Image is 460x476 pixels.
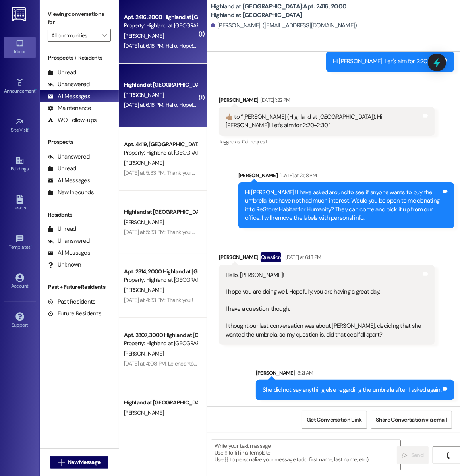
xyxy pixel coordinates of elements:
[4,193,36,214] a: Leads
[371,411,452,429] button: Share Conversation via email
[40,283,119,291] div: Past + Future Residents
[4,115,36,136] a: Site Visit •
[68,458,100,466] span: New Message
[4,232,36,253] a: Templates •
[51,29,98,42] input: All communities
[124,331,197,339] div: Apt. 3307, 3000 Highland at [GEOGRAPHIC_DATA]
[256,369,454,380] div: [PERSON_NAME]
[31,243,32,249] span: •
[302,411,367,429] button: Get Conversation Link
[211,2,370,19] b: Highland at [GEOGRAPHIC_DATA]: Apt. 2416, 2000 Highland at [GEOGRAPHIC_DATA]
[102,32,106,39] i: 
[124,409,164,416] span: [PERSON_NAME]
[124,13,197,21] div: Apt. 2416, 2000 Highland at [GEOGRAPHIC_DATA]
[124,32,164,39] span: [PERSON_NAME]
[245,188,441,223] div: Hi [PERSON_NAME]! I have asked around to see if anyone wants to buy the umbrella, but have not ha...
[4,271,36,292] a: Account
[124,219,164,226] span: [PERSON_NAME]
[124,81,197,89] div: Highland at [GEOGRAPHIC_DATA]
[242,138,267,145] span: Call request
[124,339,197,348] div: Property: Highland at [GEOGRAPHIC_DATA]
[259,96,290,104] div: [DATE] 1:22 PM
[12,7,28,21] img: ResiDesk Logo
[124,296,193,304] div: [DATE] at 4:33 PM: Thank you!!
[48,237,90,245] div: Unanswered
[219,136,435,147] div: Tagged as:
[411,451,423,459] span: Send
[124,399,197,407] div: Highland at [GEOGRAPHIC_DATA]
[40,138,119,146] div: Prospects
[48,80,90,89] div: Unanswered
[445,452,451,459] i: 
[48,249,90,257] div: All Messages
[124,21,197,30] div: Property: Highland at [GEOGRAPHIC_DATA]
[124,91,164,99] span: [PERSON_NAME]
[124,208,197,216] div: Highland at [GEOGRAPHIC_DATA]
[124,159,164,166] span: [PERSON_NAME]
[4,37,36,58] a: Inbox
[4,310,36,331] a: Support
[48,298,96,306] div: Past Residents
[4,154,36,175] a: Buildings
[219,96,435,107] div: [PERSON_NAME]
[124,228,204,236] div: [DATE] at 5:33 PM: Thank you both!
[48,68,76,77] div: Unread
[261,252,282,262] div: Question
[124,169,204,176] div: [DATE] at 5:33 PM: Thank you both!
[48,188,94,197] div: New Inbounds
[124,149,197,157] div: Property: Highland at [GEOGRAPHIC_DATA]
[124,140,197,149] div: Apt. 4419, [GEOGRAPHIC_DATA] at [GEOGRAPHIC_DATA]
[333,57,441,66] div: Hi [PERSON_NAME]! Let's aim for 2:20-2:30
[48,153,90,161] div: Unanswered
[295,369,313,377] div: 8:21 AM
[48,310,101,318] div: Future Residents
[219,252,435,265] div: [PERSON_NAME]
[48,104,91,112] div: Maintenance
[58,459,64,466] i: 
[397,446,429,464] button: Send
[48,116,97,124] div: WO Follow-ups
[48,164,76,173] div: Unread
[48,8,111,29] label: Viewing conversations for
[29,126,30,132] span: •
[48,92,90,101] div: All Messages
[211,21,357,30] div: [PERSON_NAME]. ([EMAIL_ADDRESS][DOMAIN_NAME])
[124,267,197,276] div: Apt. 2314, 2000 Highland at [GEOGRAPHIC_DATA]
[226,113,422,130] div: ​👍🏽​ to “ [PERSON_NAME] (Highland at [GEOGRAPHIC_DATA]): Hi [PERSON_NAME]! Let's aim for 2:20-2:30 ”
[40,54,119,62] div: Prospects + Residents
[48,176,90,185] div: All Messages
[283,253,321,261] div: [DATE] at 6:18 PM
[48,261,81,269] div: Unknown
[124,350,164,357] span: [PERSON_NAME]
[50,456,109,469] button: New Message
[263,386,441,394] div: She did not say anything else regarding the umbrella after I asked again.
[238,171,454,182] div: [PERSON_NAME]
[402,452,408,459] i: 
[35,87,37,93] span: •
[124,286,164,294] span: [PERSON_NAME]
[40,211,119,219] div: Residents
[376,416,447,424] span: Share Conversation via email
[48,225,76,233] div: Unread
[124,276,197,284] div: Property: Highland at [GEOGRAPHIC_DATA]
[307,416,361,424] span: Get Conversation Link
[226,271,422,339] div: Hello, [PERSON_NAME]! I hope you are doing well. Hopefully, you are having a great day. I have a ...
[278,171,317,180] div: [DATE] at 2:58 PM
